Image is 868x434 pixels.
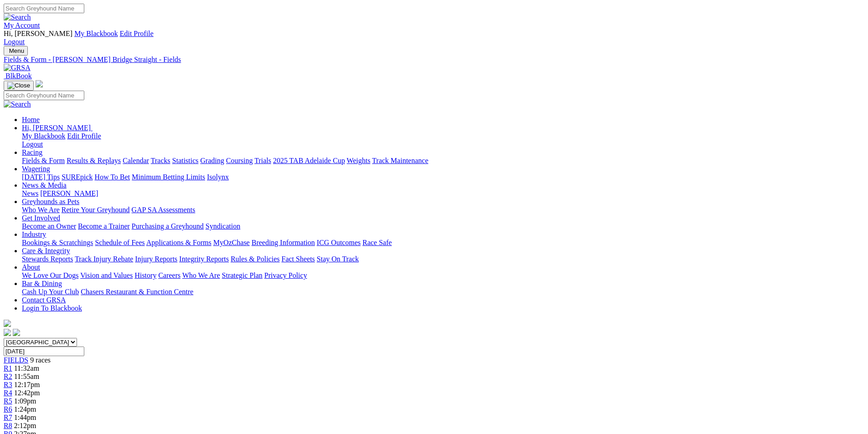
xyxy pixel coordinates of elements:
div: Wagering [22,173,864,181]
a: R2 [4,373,12,380]
span: Menu [9,47,24,54]
input: Search [4,91,84,100]
a: Logout [4,38,25,46]
a: Logout [22,140,43,148]
a: Hi, [PERSON_NAME] [22,124,92,132]
a: Track Injury Rebate [75,255,133,263]
a: ICG Outcomes [317,239,360,246]
a: Calendar [123,157,149,164]
img: logo-grsa-white.png [4,320,11,327]
a: Grading [200,157,224,164]
a: Results & Replays [67,157,121,164]
a: R5 [4,397,12,405]
a: R8 [4,422,12,429]
a: My Account [4,21,40,29]
img: twitter.svg [13,329,20,336]
a: Become an Owner [22,222,76,230]
a: BlkBook [4,72,32,80]
a: Syndication [205,222,240,230]
a: News [22,189,38,197]
a: Fields & Form [22,157,65,164]
img: Search [4,13,31,21]
a: Rules & Policies [231,255,280,263]
a: [PERSON_NAME] [40,189,98,197]
a: My Blackbook [74,30,118,37]
a: Statistics [172,157,199,164]
a: Integrity Reports [179,255,229,263]
a: Strategic Plan [222,271,262,279]
div: News & Media [22,189,864,198]
a: R4 [4,389,12,397]
a: R3 [4,381,12,388]
a: Fact Sheets [282,255,315,263]
a: Breeding Information [252,239,315,246]
div: Hi, [PERSON_NAME] [22,132,864,148]
a: Contact GRSA [22,296,66,304]
a: Login To Blackbook [22,304,82,312]
span: BlkBook [5,72,32,80]
a: Cash Up Your Club [22,288,79,296]
span: 11:55am [14,373,39,380]
button: Toggle navigation [4,81,34,91]
div: My Account [4,30,864,46]
a: Bar & Dining [22,280,62,287]
img: facebook.svg [4,329,11,336]
a: R1 [4,364,12,372]
a: My Blackbook [22,132,66,140]
a: Applications & Forms [146,239,211,246]
a: Careers [158,271,180,279]
a: FIELDS [4,356,28,364]
a: News & Media [22,181,67,189]
a: Care & Integrity [22,247,70,255]
a: Bookings & Scratchings [22,239,93,246]
span: 1:44pm [14,414,36,421]
a: Stewards Reports [22,255,73,263]
div: Industry [22,239,864,247]
a: SUREpick [62,173,92,181]
div: Racing [22,157,864,165]
a: Track Maintenance [372,157,428,164]
a: Edit Profile [120,30,154,37]
button: Toggle navigation [4,46,28,56]
a: How To Bet [95,173,130,181]
a: Industry [22,230,46,238]
a: Coursing [226,157,253,164]
a: Chasers Restaurant & Function Centre [81,288,193,296]
div: Fields & Form - [PERSON_NAME] Bridge Straight - Fields [4,56,864,64]
a: History [134,271,156,279]
div: Care & Integrity [22,255,864,263]
a: Retire Your Greyhound [62,206,130,214]
a: Get Involved [22,214,60,222]
a: Become a Trainer [78,222,130,230]
a: GAP SA Assessments [132,206,195,214]
a: Edit Profile [67,132,101,140]
a: 2025 TAB Adelaide Cup [273,157,345,164]
span: 11:32am [14,364,39,372]
span: 1:24pm [14,405,36,413]
span: 1:09pm [14,397,36,405]
img: GRSA [4,64,31,72]
a: Race Safe [362,239,391,246]
input: Select date [4,347,84,356]
span: 12:42pm [14,389,40,397]
a: MyOzChase [213,239,250,246]
a: Schedule of Fees [95,239,144,246]
img: Close [7,82,30,89]
span: R6 [4,405,12,413]
div: About [22,271,864,280]
a: Weights [347,157,370,164]
a: R7 [4,414,12,421]
a: Injury Reports [135,255,177,263]
span: 12:17pm [14,381,40,388]
span: 2:12pm [14,422,36,429]
span: Hi, [PERSON_NAME] [4,30,72,37]
a: Stay On Track [317,255,359,263]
